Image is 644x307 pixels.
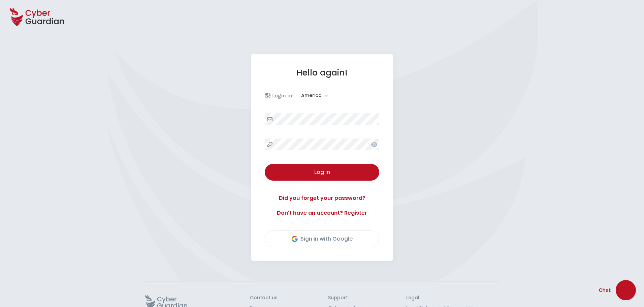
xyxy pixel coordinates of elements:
h3: Legal [406,295,499,301]
div: Sign in with Google [292,235,353,243]
button: Log in [265,164,379,181]
h3: Support [328,295,356,301]
a: Did you forget your password? [265,194,379,202]
h3: Contact us [250,295,278,301]
div: Log in [270,168,374,176]
button: Sign in with Google [265,231,379,247]
h1: Hello again! [265,67,379,78]
p: Login in: [272,92,294,99]
span: Chat [599,286,611,294]
a: Don't have an account? Register [265,209,379,217]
